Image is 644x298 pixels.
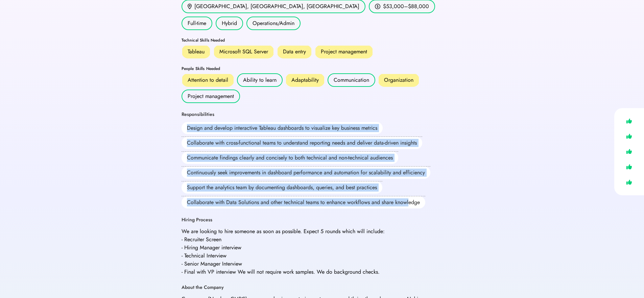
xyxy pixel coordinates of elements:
[246,17,301,30] div: Operations/Admin
[624,177,634,187] img: like.svg
[188,92,234,100] div: Project management
[321,48,367,56] div: Project management
[182,196,425,208] div: Collaborate with Data Solutions and other technical teams to enhance workflows and share knowledge
[283,48,306,56] div: Data entry
[383,2,429,10] div: $53,000–$88,000
[624,131,634,141] img: like.svg
[182,17,212,30] div: Full-time
[182,67,463,71] div: People Skills Needed
[219,48,268,56] div: Microsoft SQL Server
[624,162,634,172] img: like.svg
[182,181,382,194] div: Support the analytics team by documenting dashboards, queries, and best practices
[334,76,369,84] div: Communication
[182,167,430,179] div: Continuously seek improvements in dashboard performance and automation for scalability and effici...
[188,4,192,9] img: location.svg
[188,76,228,84] div: Attention to detail
[624,116,634,126] img: like.svg
[188,48,205,56] div: Tableau
[291,76,319,84] div: Adaptability
[182,227,385,276] div: We are looking to hire someone as soon as possible. Expect 5 rounds which will include: - Recruit...
[182,137,422,149] div: Collaborate with cross-functional teams to understand reporting needs and deliver data-driven ins...
[194,2,359,10] div: [GEOGRAPHIC_DATA], [GEOGRAPHIC_DATA], [GEOGRAPHIC_DATA]
[182,217,212,223] div: Hiring Process
[182,111,214,118] div: Responsibilities
[182,38,463,42] div: Technical Skills Needed
[216,17,243,30] div: Hybrid
[375,3,380,9] img: money.svg
[182,152,398,164] div: Communicate findings clearly and concisely to both technical and non-technical audiences
[182,122,383,134] div: Design and develop interactive Tableau dashboards to visualize key business metrics
[182,284,224,291] div: About the Company
[624,147,634,156] img: like.svg
[384,76,413,84] div: Organization
[243,76,277,84] div: Ability to learn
